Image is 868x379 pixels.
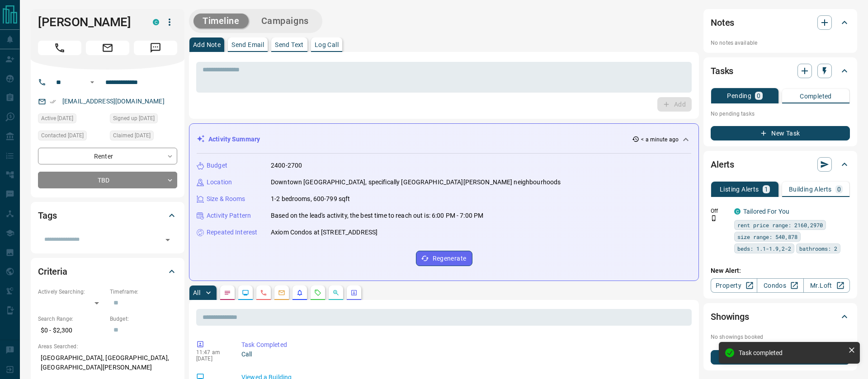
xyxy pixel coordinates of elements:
[711,266,850,276] p: New Alert:
[193,42,221,48] p: Add Note
[350,289,358,296] svg: Agent Actions
[727,93,751,99] p: Pending
[296,289,303,296] svg: Listing Alerts
[38,172,177,188] div: TBD
[711,207,729,215] p: Off
[38,342,177,351] p: Areas Searched:
[193,14,249,28] button: Timeline
[38,148,177,164] div: Renter
[711,15,734,30] h2: Notes
[711,350,850,365] button: New Showing
[161,234,174,246] button: Open
[38,113,105,126] div: Fri Aug 15 2025
[711,157,734,172] h2: Alerts
[38,15,139,29] h1: [PERSON_NAME]
[271,178,561,187] p: Downtown [GEOGRAPHIC_DATA], specifically [GEOGRAPHIC_DATA][PERSON_NAME] neighbourhoods
[38,315,105,323] p: Search Range:
[275,42,304,48] p: Send Text
[837,186,841,192] p: 0
[41,114,73,123] span: Active [DATE]
[110,288,177,296] p: Timeframe:
[739,349,844,356] div: Task completed
[38,351,177,375] p: [GEOGRAPHIC_DATA], [GEOGRAPHIC_DATA], [GEOGRAPHIC_DATA][PERSON_NAME]
[252,14,318,28] button: Campaigns
[207,161,227,170] p: Budget
[196,356,228,362] p: [DATE]
[711,107,850,121] p: No pending tasks
[38,323,105,338] p: $0 - $2,300
[38,131,105,143] div: Tue Aug 05 2025
[641,136,679,144] p: < a minute ago
[113,131,151,140] span: Claimed [DATE]
[38,208,57,223] h2: Tags
[757,93,760,99] p: 0
[271,161,302,170] p: 2400-2700
[207,194,245,204] p: Size & Rooms
[720,186,759,192] p: Listing Alerts
[38,264,67,279] h2: Criteria
[711,306,850,328] div: Showings
[113,114,155,123] span: Signed up [DATE]
[743,208,789,215] a: Tailored For You
[757,278,803,293] a: Condos
[38,41,81,55] span: Call
[110,131,177,143] div: Tue Aug 05 2025
[224,289,231,296] svg: Notes
[734,208,741,215] div: condos.ca
[711,60,850,82] div: Tasks
[207,211,251,220] p: Activity Pattern
[242,289,249,296] svg: Lead Browsing Activity
[315,42,339,48] p: Log Call
[416,251,472,266] button: Regenerate
[711,215,717,221] svg: Push Notification Only
[62,98,165,105] a: [EMAIL_ADDRESS][DOMAIN_NAME]
[711,333,850,341] p: No showings booked
[711,154,850,175] div: Alerts
[231,42,264,48] p: Send Email
[271,194,350,204] p: 1-2 bedrooms, 600-799 sqft
[737,220,823,229] span: rent price range: 2160,2970
[86,41,129,55] span: Email
[803,278,850,293] a: Mr.Loft
[711,309,749,324] h2: Showings
[278,289,285,296] svg: Emails
[153,19,159,25] div: condos.ca
[271,211,483,220] p: Based on the lead's activity, the best time to reach out is: 6:00 PM - 7:00 PM
[711,278,757,293] a: Property
[38,288,105,296] p: Actively Searching:
[800,93,832,99] p: Completed
[110,113,177,126] div: Fri May 31 2024
[207,228,257,237] p: Repeated Interest
[196,349,228,356] p: 11:47 am
[38,205,177,226] div: Tags
[764,186,768,192] p: 1
[260,289,267,296] svg: Calls
[241,340,688,350] p: Task Completed
[314,289,321,296] svg: Requests
[110,315,177,323] p: Budget:
[50,98,56,105] svg: Email Verified
[789,186,832,192] p: Building Alerts
[41,131,84,140] span: Contacted [DATE]
[711,64,733,78] h2: Tasks
[208,135,260,144] p: Activity Summary
[711,126,850,140] button: New Task
[711,39,850,47] p: No notes available
[134,41,177,55] span: Message
[38,261,177,282] div: Criteria
[197,131,691,148] div: Activity Summary< a minute ago
[87,77,98,88] button: Open
[271,228,377,237] p: Axiom Condos at [STREET_ADDRESS]
[799,244,837,253] span: bathrooms: 2
[241,350,688,359] p: Call
[207,178,232,187] p: Location
[737,244,791,253] span: beds: 1.1-1.9,2-2
[193,290,200,296] p: All
[737,232,797,241] span: size range: 540,878
[332,289,340,296] svg: Opportunities
[711,12,850,33] div: Notes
